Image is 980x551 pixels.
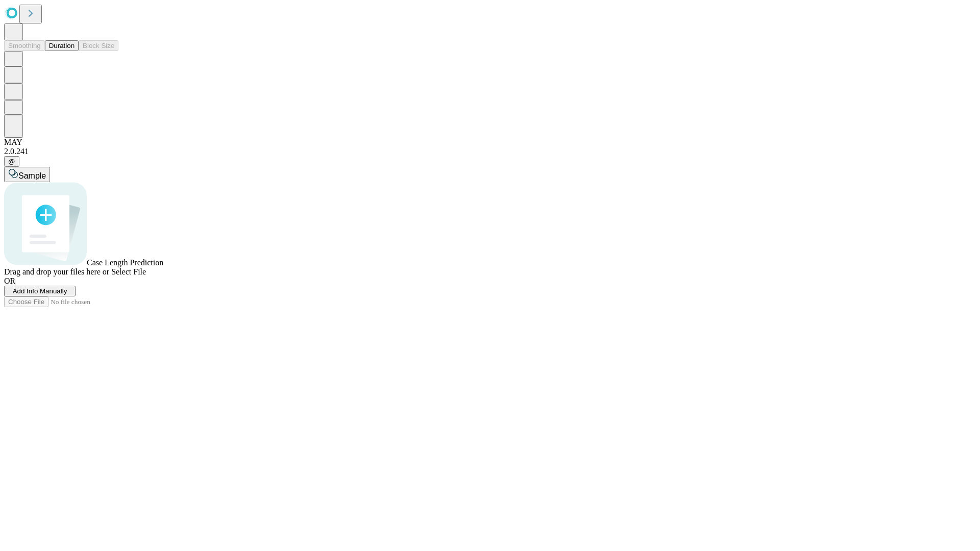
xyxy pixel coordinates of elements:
[4,156,19,167] button: @
[4,147,976,156] div: 2.0.241
[13,287,67,295] span: Add Info Manually
[4,286,76,296] button: Add Info Manually
[18,171,46,180] span: Sample
[4,138,976,147] div: MAY
[79,40,118,51] button: Block Size
[4,267,109,276] span: Drag and drop your files here or
[45,40,79,51] button: Duration
[4,40,45,51] button: Smoothing
[4,277,15,285] span: OR
[8,158,15,165] span: @
[87,258,163,267] span: Case Length Prediction
[111,267,146,276] span: Select File
[4,167,50,182] button: Sample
